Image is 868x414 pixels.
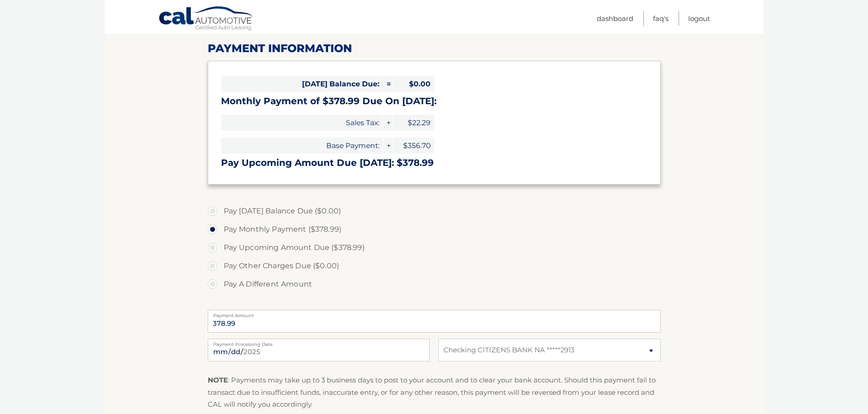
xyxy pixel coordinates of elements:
a: Cal Automotive [158,6,254,32]
span: Sales Tax: [221,115,383,131]
a: FAQ's [653,11,669,26]
label: Pay Upcoming Amount Due ($378.99) [208,239,661,257]
label: Pay A Different Amount [208,275,661,293]
label: Payment Processing Date [208,339,430,346]
span: + [383,115,393,131]
h3: Monthly Payment of $378.99 Due On [DATE]: [221,96,647,107]
p: : Payments may take up to 3 business days to post to your account and to clear your bank account.... [208,374,661,410]
span: + [383,138,393,154]
a: Logout [688,11,710,26]
label: Pay Monthly Payment ($378.99) [208,220,661,239]
h2: Payment Information [208,42,661,55]
span: $0.00 [393,76,434,92]
h3: Pay Upcoming Amount Due [DATE]: $378.99 [221,157,647,169]
span: = [383,76,393,92]
label: Pay [DATE] Balance Due ($0.00) [208,202,661,220]
span: $22.29 [393,115,434,131]
label: Pay Other Charges Due ($0.00) [208,257,661,275]
span: $356.70 [393,138,434,154]
span: [DATE] Balance Due: [221,76,383,92]
label: Payment Amount [208,310,661,317]
strong: NOTE [208,376,228,384]
a: Dashboard [597,11,633,26]
input: Payment Amount [208,310,661,333]
span: Base Payment: [221,138,383,154]
input: Payment Date [208,339,430,361]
